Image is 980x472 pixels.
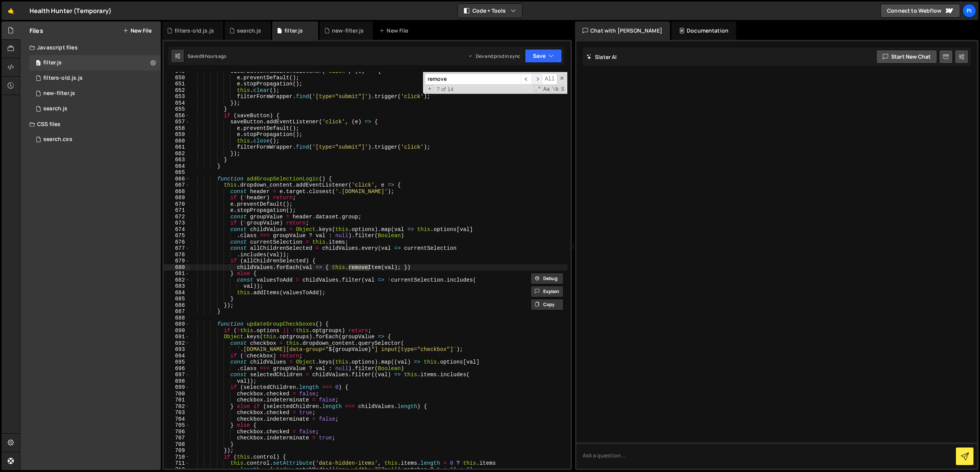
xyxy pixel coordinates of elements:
span: ​ [521,74,532,85]
div: 674 [164,226,190,233]
a: Pi [962,4,976,18]
div: 680 [164,264,190,271]
div: filter.js [43,59,62,66]
div: 657 [164,119,190,125]
div: 681 [164,270,190,277]
a: 🤙 [2,2,20,20]
div: 686 [164,302,190,309]
div: 16494/45041.js [29,101,161,116]
div: 656 [164,113,190,119]
div: 703 [164,410,190,416]
div: 9 hours ago [201,53,227,59]
div: filter.js [284,27,303,34]
div: 709 [164,447,190,454]
div: 678 [164,252,190,258]
button: New File [123,28,152,34]
div: 697 [164,372,190,378]
div: 658 [164,125,190,132]
div: 662 [164,151,190,157]
div: 667 [164,182,190,188]
button: Explain [531,286,563,297]
div: 16494/45764.js [29,70,161,86]
div: New File [379,27,411,34]
div: 675 [164,233,190,239]
span: 7 of 14 [434,86,457,93]
button: Copy [531,299,563,310]
span: Search In Selection [560,85,565,93]
div: 672 [164,214,190,220]
div: 652 [164,87,190,94]
div: 708 [164,441,190,448]
div: 685 [164,296,190,302]
div: 696 [164,365,190,372]
div: new-filter.js [43,90,75,97]
div: 16494/44708.js [29,55,161,70]
a: Connect to Webflow [880,4,960,18]
div: 695 [164,359,190,365]
div: 698 [164,378,190,385]
span: CaseSensitive Search [542,85,550,93]
div: CSS files [20,116,161,132]
button: Save [525,49,562,63]
div: 16494/45743.css [29,132,161,147]
div: 663 [164,157,190,163]
h2: Slater AI [586,53,617,61]
div: 688 [164,315,190,321]
div: 666 [164,176,190,182]
div: 659 [164,131,190,138]
div: 702 [164,403,190,410]
div: 710 [164,454,190,461]
div: Chat with [PERSON_NAME] [575,21,670,40]
div: 691 [164,334,190,340]
div: 651 [164,81,190,87]
div: 682 [164,277,190,284]
div: filters-old.js.js [175,27,214,34]
div: 669 [164,195,190,201]
div: 687 [164,308,190,315]
div: 665 [164,169,190,176]
div: 654 [164,100,190,107]
div: 660 [164,138,190,144]
div: 676 [164,239,190,246]
div: 699 [164,384,190,391]
span: Whole Word Search [551,85,559,93]
div: new-filter.js [332,27,364,34]
div: 684 [164,290,190,296]
div: 670 [164,201,190,208]
input: Search for [425,74,521,85]
div: Documentation [671,21,736,40]
div: 689 [164,321,190,328]
div: 668 [164,188,190,195]
div: 16494/46184.js [29,86,161,101]
h2: Files [29,26,43,35]
div: 661 [164,144,190,151]
span: Alt-Enter [542,74,557,85]
div: Saved [188,53,227,59]
div: 706 [164,429,190,435]
div: 707 [164,435,190,441]
span: RegExp Search [534,85,542,93]
span: ​ [532,74,542,85]
div: 704 [164,416,190,423]
div: 694 [164,353,190,359]
div: 655 [164,106,190,113]
div: 653 [164,93,190,100]
div: 683 [164,283,190,290]
div: search.js [237,27,261,34]
span: 0 [36,61,41,67]
div: Health Hunter (Temporary) [29,6,111,15]
div: 673 [164,220,190,226]
div: 690 [164,328,190,334]
div: search.css [43,136,72,143]
div: 692 [164,340,190,347]
button: Debug [531,273,563,284]
div: 701 [164,397,190,403]
div: 705 [164,422,190,429]
div: 711 [164,460,190,467]
div: filters-old.js.js [43,75,83,82]
div: 693 [164,346,190,353]
div: Dev and prod in sync [468,53,520,59]
div: search.js [43,105,67,112]
div: 664 [164,163,190,170]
